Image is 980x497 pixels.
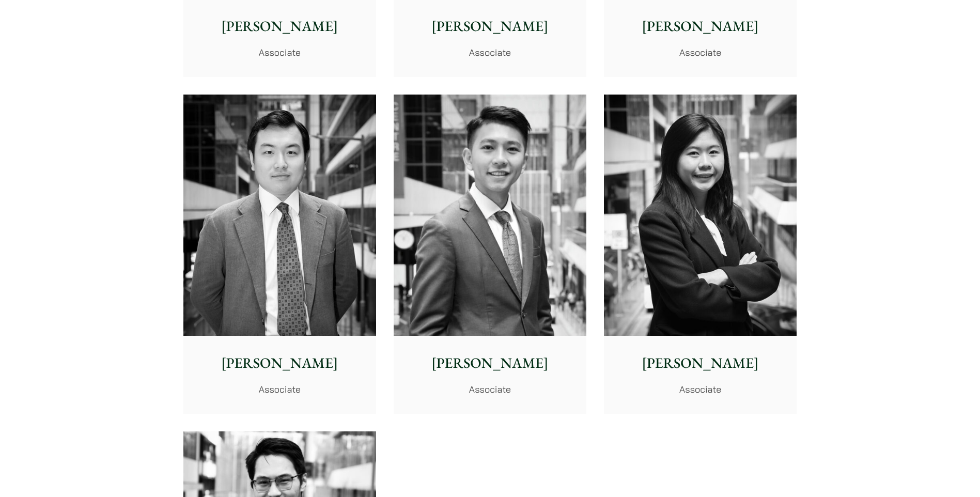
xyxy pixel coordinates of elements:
[394,95,586,414] a: [PERSON_NAME] Associate
[612,352,788,374] p: [PERSON_NAME]
[612,382,788,396] p: Associate
[192,45,368,59] p: Associate
[183,95,376,414] a: [PERSON_NAME] Associate
[402,382,578,396] p: Associate
[192,352,368,374] p: [PERSON_NAME]
[192,15,368,37] p: [PERSON_NAME]
[604,95,797,414] a: [PERSON_NAME] Associate
[192,382,368,396] p: Associate
[402,352,578,374] p: [PERSON_NAME]
[612,15,788,37] p: [PERSON_NAME]
[402,45,578,59] p: Associate
[612,45,788,59] p: Associate
[402,15,578,37] p: [PERSON_NAME]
